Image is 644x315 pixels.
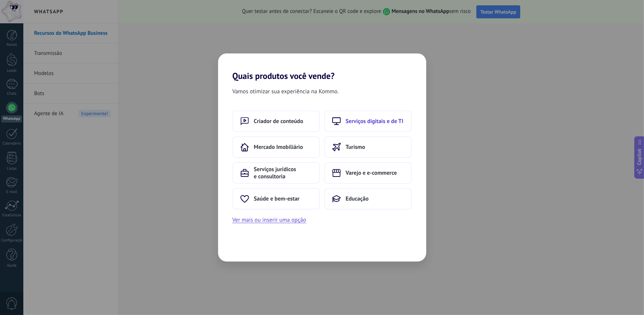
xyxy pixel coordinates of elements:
span: Serviços jurídicos e consultoria [254,166,312,180]
button: Mercado Imobiliário [232,136,320,158]
span: Serviços digitais e de TI [346,118,404,125]
span: Criador de conteúdo [254,118,304,125]
span: Vamos otimizar sua experiência na Kommo. [232,87,339,96]
span: Turismo [346,144,365,151]
button: Turismo [324,136,412,158]
span: Mercado Imobiliário [254,144,303,151]
span: Educação [346,195,369,202]
button: Saúde e bem-estar [232,188,320,210]
button: Varejo e e-commerce [324,162,412,184]
button: Ver mais ou inserir uma opção [232,215,306,225]
button: Criador de conteúdo [232,111,320,132]
h2: Quais produtos você vende? [218,53,426,81]
button: Serviços jurídicos e consultoria [232,162,320,184]
button: Serviços digitais e de TI [324,111,412,132]
button: Educação [324,188,412,210]
span: Varejo e e-commerce [346,169,397,177]
span: Saúde e bem-estar [254,195,300,202]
